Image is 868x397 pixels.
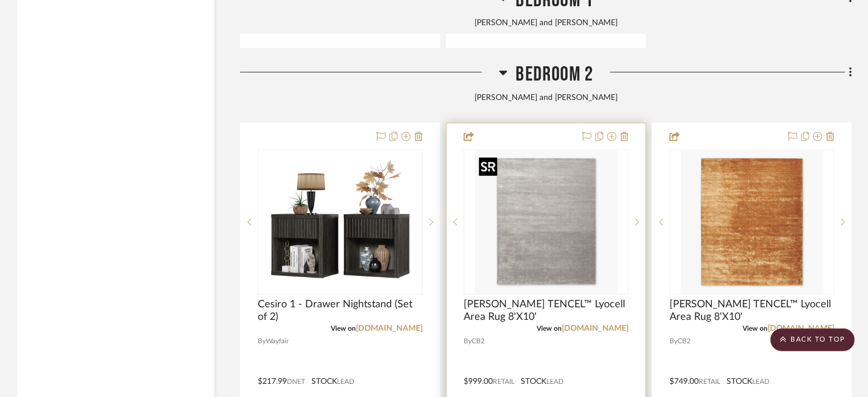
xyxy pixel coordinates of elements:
span: Wayfair [266,336,289,347]
img: Anders Copper TENCEL™ Lyocell Area Rug 8'X10' [681,151,824,294]
span: [PERSON_NAME] TENCEL™ Lyocell Area Rug 8'X10' [464,298,628,323]
scroll-to-top-button: BACK TO TOP [770,328,855,351]
a: [DOMAIN_NAME] [356,324,423,332]
a: [DOMAIN_NAME] [768,324,834,332]
span: View on [743,325,768,332]
span: [PERSON_NAME] TENCEL™ Lyocell Area Rug 8'X10' [670,298,834,323]
div: [PERSON_NAME] and [PERSON_NAME] [240,92,852,105]
span: CB2 [678,336,691,347]
span: By [464,336,472,347]
div: [PERSON_NAME] and [PERSON_NAME] [240,17,852,30]
div: 0 [464,150,628,294]
img: Anders Grey TENCEL™ Lyocell Area Rug 8'X10' [475,151,618,294]
span: Cesiro 1 - Drawer Nightstand (Set of 2) [258,298,423,323]
a: [DOMAIN_NAME] [562,324,628,332]
span: View on [331,325,356,332]
img: Cesiro 1 - Drawer Nightstand (Set of 2) [269,151,412,294]
span: By [670,336,678,347]
span: View on [537,325,562,332]
span: CB2 [472,336,485,347]
span: By [258,336,266,347]
span: Bedroom 2 [516,62,594,87]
